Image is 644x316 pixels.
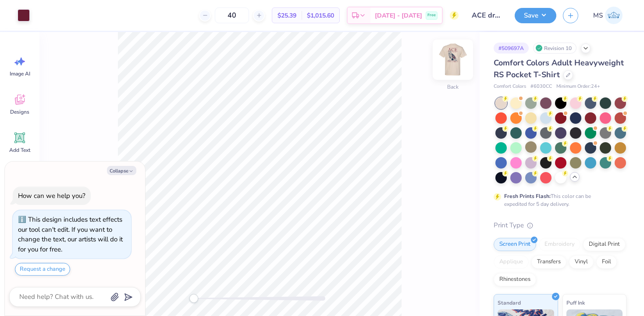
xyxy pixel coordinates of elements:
div: Foil [596,255,617,269]
div: # 509697A [494,43,529,54]
div: Accessibility label [189,294,198,303]
span: Designs [10,108,29,115]
div: Back [447,83,459,91]
button: Request a change [15,263,70,276]
button: Collapse [107,166,136,175]
div: Applique [494,255,529,269]
span: Minimum Order: 24 + [556,83,600,90]
div: Print Type [494,220,626,230]
div: Vinyl [569,255,594,269]
div: Embroidery [539,238,580,251]
input: Untitled Design [465,7,508,24]
span: $1,015.60 [307,11,334,20]
span: MS [593,11,603,21]
div: Transfers [531,255,566,269]
div: How can we help you? [18,191,85,200]
input: – – [215,7,249,23]
div: This design includes text effects our tool can't edit. If you want to change the text, our artist... [18,215,123,254]
div: This color can be expedited for 5 day delivery. [504,192,612,208]
span: # 6030CC [530,83,552,90]
span: Puff Ink [566,298,585,307]
div: Screen Print [494,238,536,251]
div: Rhinestones [494,273,536,286]
span: [DATE] - [DATE] [375,11,422,20]
span: Free [427,12,436,18]
span: $25.39 [278,11,296,20]
span: Comfort Colors [494,83,526,90]
span: Standard [498,298,521,307]
strong: Fresh Prints Flash: [504,193,551,200]
div: Revision 10 [533,43,576,54]
img: Back [435,42,470,77]
a: MS [589,7,626,24]
img: Meredith Shults [605,7,623,24]
button: Save [515,8,556,23]
span: Comfort Colors Adult Heavyweight RS Pocket T-Shirt [494,57,624,80]
span: Image AI [10,70,30,77]
div: Digital Print [583,238,626,251]
span: Add Text [9,147,30,154]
